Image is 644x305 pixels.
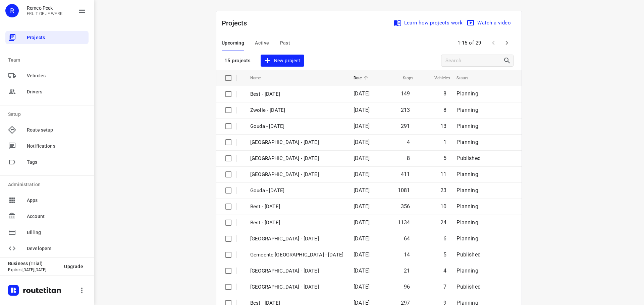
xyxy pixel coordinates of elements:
div: Drivers [5,85,89,98]
span: 291 [401,123,410,129]
span: Planning [457,187,478,194]
p: Business (Trial) [8,261,59,266]
span: Projects [27,34,86,41]
div: Search [503,57,513,65]
span: [DATE] [354,187,370,194]
span: Account [27,213,86,220]
span: Previous Page [487,36,500,50]
span: Active [255,39,269,47]
span: 1134 [398,219,410,226]
span: 5 [443,251,446,258]
span: 1-15 of 29 [455,36,484,50]
p: Gemeente Rotterdam - Tuesday [250,283,343,291]
span: [DATE] [354,235,370,242]
span: 1 [443,139,446,145]
span: Vehicles [426,74,450,82]
span: Next Page [500,36,514,50]
span: 11 [440,171,446,177]
button: Upgrade [59,260,89,273]
p: Expires [DATE][DATE] [8,268,59,272]
span: 96 [404,284,410,290]
span: 5 [443,155,446,161]
p: Best - Thursday [250,203,343,211]
p: Gemeente Rotterdam - Thursday [250,155,343,162]
span: Date [354,74,371,82]
span: 4 [443,268,446,274]
p: Team [8,57,89,64]
span: Status [457,74,477,82]
span: Tags [27,159,86,166]
span: [DATE] [354,155,370,161]
span: Planning [457,107,478,113]
span: Planning [457,219,478,226]
p: Remco Peek [27,5,63,11]
p: Antwerpen - Wednesday [250,235,343,243]
span: 6 [443,235,446,242]
span: Developers [27,245,86,252]
p: Best - Wednesday [250,219,343,227]
span: [DATE] [354,139,370,145]
span: 411 [401,171,410,177]
span: Stops [394,74,414,82]
p: Gouda - Thursday [250,187,343,195]
span: 213 [401,107,410,113]
span: Published [457,284,481,290]
p: Zwolle - Friday [250,106,343,114]
div: Route setup [5,123,89,137]
p: Administration [8,181,89,188]
span: Billing [27,229,86,236]
p: Best - Friday [250,90,343,98]
span: Upgrade [64,264,83,269]
span: 4 [407,139,410,145]
span: Name [250,74,270,82]
p: Gouda - Friday [250,123,343,130]
span: 8 [443,107,446,113]
span: [DATE] [354,219,370,226]
p: Antwerpen - Thursday [250,139,343,146]
div: Developers [5,242,89,255]
p: 15 projects [224,58,251,64]
p: FRUIT OP JE WERK [27,11,63,16]
span: 8 [407,155,410,161]
div: R [5,4,19,17]
span: Upcoming [222,39,244,47]
span: 14 [404,251,410,258]
div: Tags [5,155,89,169]
span: 64 [404,235,410,242]
span: Published [457,155,481,161]
span: 8 [443,90,446,97]
span: 356 [401,203,410,210]
span: [DATE] [354,251,370,258]
span: Planning [457,123,478,129]
div: Notifications [5,139,89,153]
span: Published [457,251,481,258]
span: Planning [457,268,478,274]
span: 7 [443,284,446,290]
span: New project [265,57,300,65]
span: Notifications [27,143,86,150]
span: Planning [457,90,478,97]
span: Planning [457,171,478,177]
span: Planning [457,235,478,242]
span: [DATE] [354,203,370,210]
span: [DATE] [354,284,370,290]
span: [DATE] [354,123,370,129]
input: Search projects [445,56,503,66]
span: 13 [440,123,446,129]
span: Route setup [27,127,86,134]
span: 149 [401,90,410,97]
p: Antwerpen - Tuesday [250,267,343,275]
div: Billing [5,226,89,239]
div: Projects [5,31,89,44]
span: 10 [440,203,446,210]
span: 24 [440,219,446,226]
span: Drivers [27,88,86,95]
span: [DATE] [354,107,370,113]
button: New project [261,55,304,67]
span: 21 [404,268,410,274]
span: Vehicles [27,72,86,79]
span: Planning [457,203,478,210]
span: Planning [457,139,478,145]
span: Past [280,39,290,47]
span: [DATE] [354,90,370,97]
